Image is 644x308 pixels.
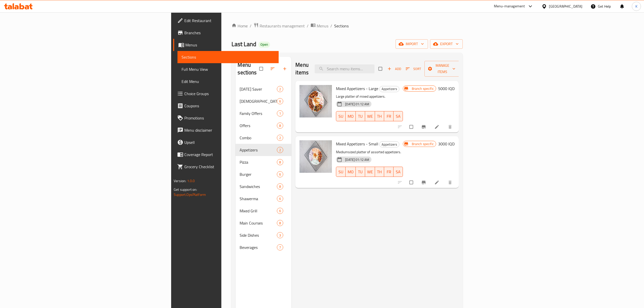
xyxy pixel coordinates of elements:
[410,86,436,91] span: Branch specific
[240,159,277,165] div: Pizza
[396,113,401,120] span: SA
[336,167,346,177] button: SU
[277,123,283,128] span: 8
[494,3,525,9] div: Menu-management
[177,75,279,88] a: Edit Menu
[367,168,373,176] span: WE
[277,135,283,140] span: 2
[240,86,277,92] div: Ramadan Saver
[240,244,277,250] div: Beverages
[635,4,637,9] span: K
[277,135,283,141] div: items
[173,124,279,136] a: Menu disclaimer
[277,196,283,202] div: items
[184,115,275,121] span: Promotions
[177,51,279,63] a: Sections
[400,41,424,47] span: import
[236,180,291,193] div: Sandwiches8
[236,144,291,156] div: Appetizers2
[174,178,186,184] span: Version:
[311,23,328,29] a: Menus
[343,102,371,107] span: [DATE] 01:12 AM
[379,86,399,92] div: Appetizers
[260,23,305,29] span: Restaurants management
[386,65,402,73] span: Add item
[236,193,291,205] div: Shawerma6
[240,232,277,238] span: Side Dishes
[348,168,354,176] span: MO
[277,221,283,226] span: 8
[358,168,363,176] span: TU
[277,160,283,165] span: 8
[277,86,283,92] div: items
[236,95,291,107] div: [DEMOGRAPHIC_DATA] Offers6
[277,183,283,190] div: items
[173,136,279,148] a: Upsell
[277,233,283,238] span: 3
[346,111,356,121] button: MO
[184,127,275,133] span: Menu disclaimer
[240,183,277,190] span: Sandwiches
[438,140,455,147] h6: 3000 IQD
[277,232,283,238] div: items
[240,110,277,116] span: Family Offers
[424,61,460,77] button: Manage items
[182,54,275,60] span: Sections
[182,78,275,84] span: Edit Menu
[406,66,421,72] span: Sort
[428,62,456,75] span: Manage items
[386,65,402,73] button: Add
[236,156,291,168] div: Pizza8
[387,66,401,72] span: Add
[173,112,279,124] a: Promotions
[240,98,277,104] div: Iftar Offers
[386,113,391,120] span: FR
[434,180,440,185] a: Edit menu item
[386,168,391,176] span: FR
[236,241,291,253] div: Beverages7
[418,121,430,132] button: Branch-specific-item
[356,167,365,177] button: TU
[277,184,283,189] span: 8
[173,100,279,112] a: Coupons
[277,123,283,129] div: items
[267,63,279,74] span: Sort sections
[240,208,277,214] div: Mixed Grill
[173,161,279,173] a: Grocery Checklist
[277,196,283,201] span: 6
[277,147,283,153] div: items
[240,196,277,202] div: Shawerma
[406,122,417,132] span: Select to update
[330,23,332,29] li: /
[277,87,283,92] span: 2
[240,98,277,104] span: [DEMOGRAPHIC_DATA] Offers
[236,119,291,132] div: Offers8
[549,4,582,9] div: [GEOGRAPHIC_DATA]
[336,149,403,155] p: Mediumsized platter of assorted appetizers.
[240,123,277,129] div: Offers
[338,168,344,176] span: SU
[336,111,346,121] button: SU
[377,168,382,176] span: TH
[404,65,422,73] button: Sort
[384,167,393,177] button: FR
[365,167,375,177] button: WE
[299,85,332,117] img: Mixed Appetizers - Large
[365,111,375,121] button: WE
[336,85,378,92] span: Mixed Appetizers - Large
[315,64,374,73] input: search
[240,220,277,226] span: Main Courses
[367,113,373,120] span: WE
[173,14,279,27] a: Edit Restaurant
[277,244,283,250] div: items
[380,142,399,147] span: Appetizers
[184,30,275,36] span: Branches
[379,141,399,147] div: Appetizers
[434,124,440,129] a: Edit menu item
[438,85,455,92] h6: 5000 IQD
[236,217,291,229] div: Main Courses8
[358,113,363,120] span: TU
[236,168,291,180] div: Burger6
